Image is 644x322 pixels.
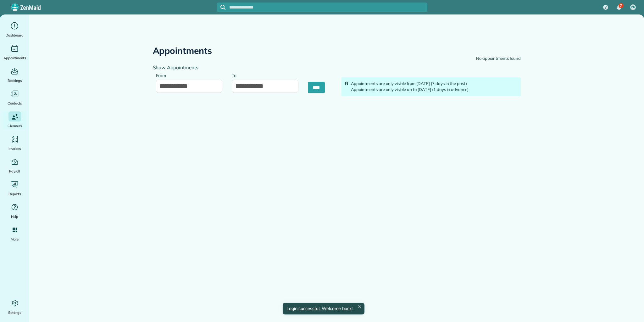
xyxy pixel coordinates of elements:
a: Payroll [3,157,27,174]
span: More [11,236,19,242]
label: To [232,69,240,81]
a: Appointments [3,43,27,61]
span: Invoices [8,145,21,152]
div: No appointments found [476,55,520,62]
svg: Focus search [220,5,225,10]
span: Help [11,213,19,220]
a: Help [3,202,27,220]
div: Appointments are only visible up to [DATE] (1 days in advance) [351,87,518,93]
span: Contacts [8,100,22,106]
a: Dashboard [3,21,27,38]
div: 7 unread notifications [612,1,625,14]
h4: Show Appointments [153,65,332,70]
span: Appointments [3,55,26,61]
label: From [156,69,169,81]
div: Appointments are only visible from [DATE] (7 days in the past) [351,81,518,87]
a: Invoices [3,134,27,152]
span: PR [631,5,635,10]
span: Payroll [9,168,20,174]
a: Cleaners [3,111,27,129]
span: 7 [620,3,622,8]
a: Contacts [3,89,27,106]
span: Settings [8,309,21,316]
a: Bookings [3,66,27,84]
span: Cleaners [8,123,22,129]
a: Settings [3,298,27,316]
h2: Appointments [153,46,212,56]
a: Reports [3,179,27,197]
button: Focus search [217,5,225,10]
div: Login successful. Welcome back! [282,303,364,314]
span: Reports [8,191,21,197]
span: Bookings [8,77,22,84]
span: Dashboard [6,32,24,38]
